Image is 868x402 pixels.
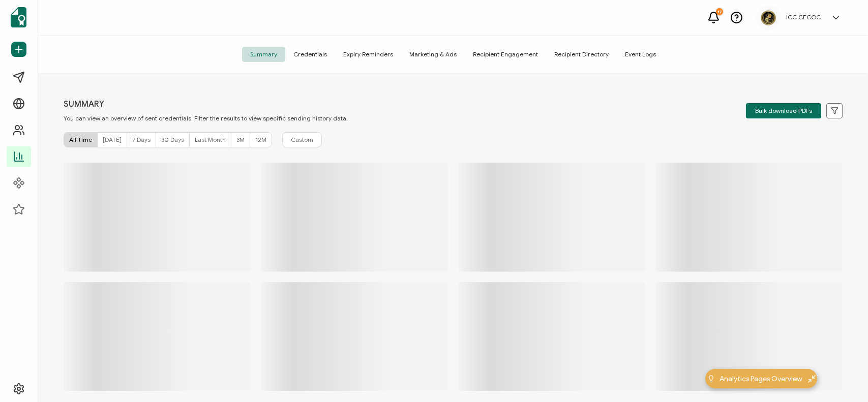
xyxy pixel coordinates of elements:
img: sertifier-logomark-colored.svg [11,7,26,27]
button: Custom [282,132,322,147]
div: 17 [716,8,723,15]
span: Custom [291,135,313,144]
span: All Time [69,136,92,143]
span: 30 Days [161,136,184,143]
button: Bulk download PDFs [746,103,821,118]
span: Recipient Engagement [465,47,546,62]
span: Analytics Pages Overview [720,374,803,384]
span: Summary [242,47,285,62]
span: Expiry Reminders [335,47,401,62]
h5: ICC CECOC [786,14,821,21]
img: 87846ae5-69ed-4ff3-9262-8e377dd013b4.png [761,10,776,25]
span: Recipient Directory [546,47,617,62]
span: Event Logs [617,47,664,62]
p: SUMMARY [64,99,348,109]
span: 12M [255,136,266,143]
span: Credentials [285,47,335,62]
span: 7 Days [132,136,151,143]
img: minimize-icon.svg [808,375,816,383]
span: 3M [236,136,245,143]
span: Last Month [195,136,226,143]
span: Bulk download PDFs [755,108,812,114]
span: Marketing & Ads [401,47,465,62]
span: [DATE] [103,136,122,143]
p: You can view an overview of sent credentials. Filter the results to view specific sending history... [64,114,348,122]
